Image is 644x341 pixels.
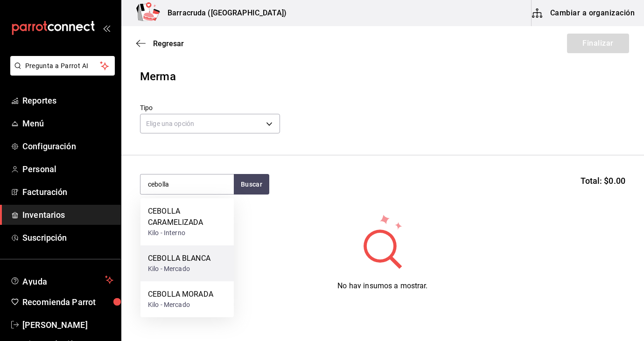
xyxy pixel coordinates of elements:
[313,281,452,301] span: No hay insumos a mostrar. Busca un insumo para agregarlo a la lista
[148,289,213,300] div: CEBOLLA MORADA
[22,163,113,175] span: Personal
[148,228,226,238] div: Kilo - Interno
[136,39,184,48] button: Regresar
[22,140,113,153] span: Configuración
[22,186,113,198] span: Facturación
[160,7,287,19] h3: Barracruda ([GEOGRAPHIC_DATA])
[140,104,280,111] label: Tipo
[22,319,113,331] span: [PERSON_NAME]
[148,206,226,228] div: CEBOLLA CARAMELIZADA
[22,296,113,308] span: Recomienda Parrot
[22,274,101,285] span: Ayuda
[140,174,234,194] input: Buscar insumo
[234,174,269,195] button: Buscar
[140,68,625,85] div: Merma
[153,39,184,48] span: Regresar
[148,264,210,274] div: Kilo - Mercado
[7,68,115,77] a: Pregunta a Parrot AI
[22,231,113,244] span: Suscripción
[22,117,113,130] span: Menú
[140,114,280,133] div: Elige una opción
[25,61,100,71] span: Pregunta a Parrot AI
[148,253,210,264] div: CEBOLLA BLANCA
[10,56,115,76] button: Pregunta a Parrot AI
[148,300,213,310] div: Kilo - Mercado
[22,94,113,107] span: Reportes
[22,209,113,221] span: Inventarios
[581,174,625,187] span: Total: $0.00
[103,24,110,32] button: open_drawer_menu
